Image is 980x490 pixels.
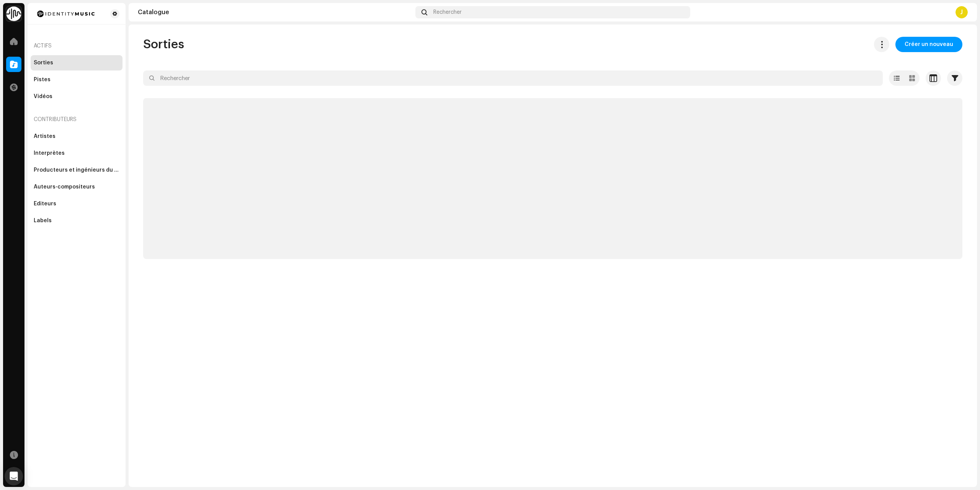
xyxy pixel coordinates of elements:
div: Vidéos [34,93,52,100]
div: J [955,6,968,18]
div: Pistes [34,77,51,83]
re-m-nav-item: Vidéos [31,89,122,104]
img: 185c913a-8839-411b-a7b9-bf647bcb215e [34,9,98,18]
div: Labels [34,218,52,224]
re-m-nav-item: Labels [31,213,122,228]
re-m-nav-item: Auteurs-compositeurs [31,179,122,195]
button: Créer un nouveau [895,37,962,52]
re-m-nav-item: Sorties [31,55,122,70]
div: Auteurs-compositeurs [34,184,95,190]
input: Rechercher [143,70,883,86]
re-a-nav-header: Actifs [31,37,122,55]
re-m-nav-item: Artistes [31,129,122,144]
span: Créer un nouveau [905,37,953,52]
div: Sorties [34,60,53,66]
re-m-nav-item: Producteurs et ingénieurs du son [31,162,122,178]
div: Éditeurs [34,201,56,207]
div: Producteurs et ingénieurs du son [34,167,119,173]
span: Sorties [143,37,184,52]
re-a-nav-header: Contributeurs [31,110,122,129]
re-m-nav-item: Éditeurs [31,196,122,211]
re-m-nav-item: Interprètes [31,146,122,161]
div: Catalogue [138,9,412,15]
img: 0f74c21f-6d1c-4dbc-9196-dbddad53419e [6,6,21,21]
div: Interprètes [34,150,65,156]
div: Open Intercom Messenger [5,467,23,485]
div: Artistes [34,133,56,139]
span: Rechercher [433,9,462,15]
re-m-nav-item: Pistes [31,72,122,87]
